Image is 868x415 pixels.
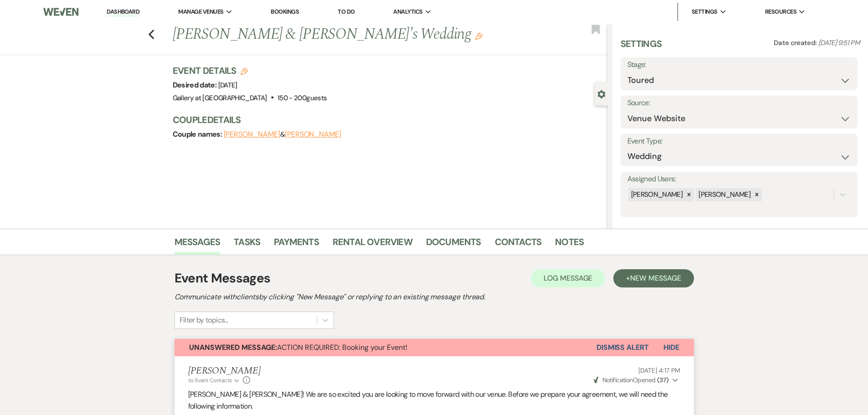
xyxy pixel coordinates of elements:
[818,38,860,47] span: [DATE] 9:51 PM
[107,8,139,16] a: Dashboard
[602,376,633,384] span: Notification
[696,188,752,201] div: [PERSON_NAME]
[188,365,261,377] h5: [PERSON_NAME]
[188,389,680,412] p: [PERSON_NAME] & [PERSON_NAME]! We are so excited you are looking to move forward with our venue. ...
[338,8,354,15] a: To Do
[638,366,680,374] span: [DATE] 4:17 PM
[277,93,327,102] span: 150 - 200 guests
[627,97,851,110] label: Source:
[657,376,669,384] strong: ( 37 )
[173,129,224,139] span: Couple names:
[218,81,237,90] span: [DATE]
[621,37,662,57] h3: Settings
[531,269,605,287] button: Log Message
[663,343,679,352] span: Hide
[774,38,818,47] span: Date created:
[426,235,481,255] a: Documents
[175,235,221,255] a: Messages
[188,377,232,384] span: to: Event Contacts
[173,80,218,90] span: Desired date:
[173,93,267,102] span: Gallery at [GEOGRAPHIC_DATA]
[175,269,271,288] h1: Event Messages
[188,376,241,384] button: to: Event Contacts
[555,235,584,255] a: Notes
[175,339,596,356] button: Unanswered Message:ACTION REQUIRED: Booking your Event!
[594,376,669,384] span: Opened
[178,7,223,16] span: Manage Venues
[173,64,327,77] h3: Event Details
[173,113,599,126] h3: Couple Details
[765,7,796,16] span: Resources
[175,292,694,302] h2: Communicate with clients by clicking "New Message" or replying to an existing message thread.
[627,135,851,148] label: Event Type:
[173,24,517,46] h1: [PERSON_NAME] & [PERSON_NAME]'s Wedding
[596,339,649,356] button: Dismiss Alert
[180,315,228,326] div: Filter by topics...
[224,130,341,139] span: &
[627,58,851,72] label: Stage:
[43,2,78,21] img: Weven Logo
[544,273,592,283] span: Log Message
[285,131,341,138] button: [PERSON_NAME]
[274,235,319,255] a: Payments
[333,235,412,255] a: Rental Overview
[189,343,277,352] strong: Unanswered Message:
[592,375,680,385] button: NotificationOpened (37)
[597,89,606,98] button: Close lead details
[649,339,694,356] button: Hide
[393,7,422,16] span: Analytics
[627,173,851,186] label: Assigned Users:
[613,269,693,287] button: +New Message
[271,8,299,15] a: Bookings
[630,273,681,283] span: New Message
[224,131,280,138] button: [PERSON_NAME]
[495,235,542,255] a: Contacts
[692,7,718,16] span: Settings
[475,32,483,40] button: Edit
[234,235,260,255] a: Tasks
[628,188,684,201] div: [PERSON_NAME]
[189,343,407,352] span: ACTION REQUIRED: Booking your Event!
